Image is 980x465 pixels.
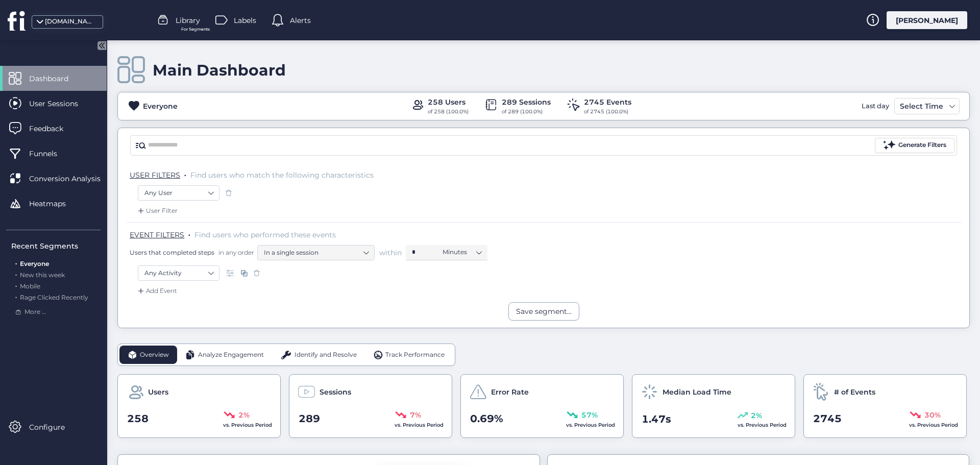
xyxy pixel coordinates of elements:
div: Save segment... [516,306,572,317]
span: Library [176,15,200,26]
span: For Segments [181,26,210,33]
div: User Filter [136,206,178,216]
span: Everyone [20,260,49,267]
div: Main Dashboard [153,61,286,80]
div: Generate Filters [898,140,946,150]
div: of 2745 (100.0%) [584,108,631,116]
span: Dashboard [29,73,84,84]
span: User Sessions [29,98,93,109]
span: Alerts [290,15,311,26]
span: Error Rate [491,386,529,398]
span: Configure [29,422,80,433]
span: . [188,228,190,238]
nz-select-item: Any User [144,185,213,201]
span: USER FILTERS [130,170,180,180]
span: Conversion Analysis [29,173,116,184]
span: . [15,258,17,267]
span: 258 [127,411,149,427]
span: 0.69% [470,411,503,427]
div: of 258 (100.0%) [428,108,469,116]
span: Track Performance [385,350,445,360]
span: 2% [238,409,250,421]
span: 57% [581,409,598,421]
span: Mobile [20,282,40,290]
span: Analyze Engagement [198,350,264,360]
nz-select-item: Minutes [443,244,481,260]
span: Median Load Time [663,386,731,398]
div: [DOMAIN_NAME] [45,17,96,27]
span: Users that completed steps [130,248,214,257]
div: 2745 Events [584,96,631,108]
span: # of Events [834,386,875,398]
span: . [15,269,17,279]
span: . [184,168,186,179]
span: New this week [20,271,65,279]
div: Add Event [136,286,177,296]
span: Sessions [320,386,351,398]
span: 2745 [813,411,842,427]
span: Users [148,386,168,398]
span: More ... [24,307,46,317]
span: Funnels [29,148,72,159]
span: 289 [299,411,320,427]
div: Last day [859,98,892,114]
span: vs. Previous Period [223,422,272,428]
span: Rage Clicked Recently [20,293,88,301]
div: Select Time [897,100,946,112]
span: 2% [751,410,762,421]
span: 1.47s [642,411,671,427]
span: vs. Previous Period [395,422,444,428]
span: . [15,291,17,301]
div: [PERSON_NAME] [887,11,967,29]
span: 7% [410,409,421,421]
span: Feedback [29,123,79,134]
nz-select-item: Any Activity [144,265,213,281]
span: vs. Previous Period [566,422,615,428]
nz-select-item: In a single session [264,245,368,260]
span: Find users who performed these events [194,230,336,239]
span: Identify and Resolve [295,350,357,360]
span: vs. Previous Period [738,422,787,428]
span: . [15,280,17,290]
div: 289 Sessions [502,96,551,108]
span: vs. Previous Period [909,422,958,428]
span: within [379,248,402,258]
div: Everyone [143,101,178,112]
span: 30% [924,409,941,421]
span: Heatmaps [29,198,81,209]
span: Labels [234,15,256,26]
span: EVENT FILTERS [130,230,184,239]
span: Overview [140,350,169,360]
div: of 289 (100.0%) [502,108,551,116]
span: in any order [216,248,254,257]
div: Recent Segments [11,240,101,252]
span: Find users who match the following characteristics [190,170,374,180]
button: Generate Filters [875,138,954,153]
div: 258 Users [428,96,469,108]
